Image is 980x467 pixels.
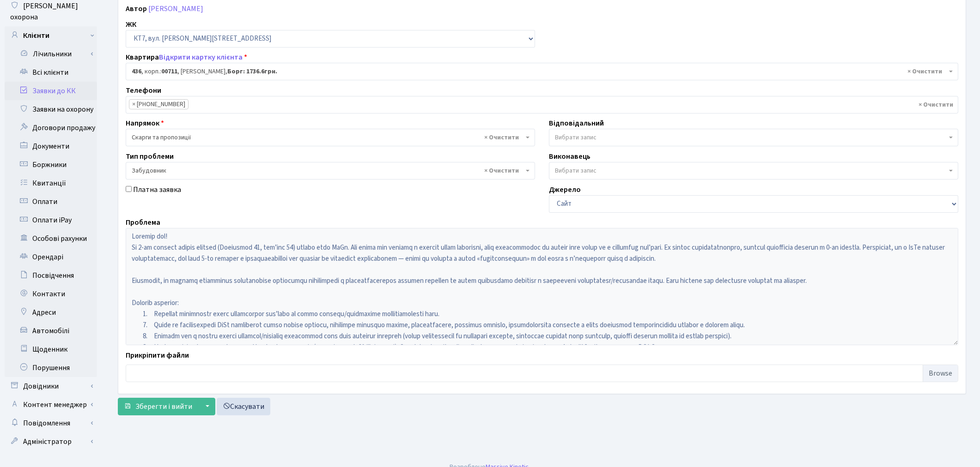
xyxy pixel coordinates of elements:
[5,156,97,174] a: Боржники
[126,52,247,63] label: Квартира
[5,26,97,45] a: Клієнти
[126,118,164,129] label: Напрямок
[5,432,97,451] a: Адміністратор
[5,285,97,303] a: Контакти
[5,137,97,156] a: Документи
[549,151,590,162] label: Виконавець
[555,166,597,175] span: Вибрати запис
[549,118,604,129] label: Відповідальний
[5,414,97,432] a: Повідомлення
[135,401,192,412] span: Зберегти і вийти
[126,350,189,361] label: Прикріпити файли
[5,100,97,119] a: Заявки на охорону
[5,63,97,82] a: Всі клієнти
[126,3,147,14] label: Автор
[227,67,277,76] b: Борг: 1736.6грн.
[5,174,97,192] a: Квитанції
[126,85,161,96] label: Телефони
[5,340,97,359] a: Щоденник
[549,184,581,195] label: Джерело
[5,211,97,229] a: Оплати iPay
[126,217,160,228] label: Проблема
[5,322,97,340] a: Автомобілі
[5,303,97,322] a: Адреси
[907,67,942,76] span: Видалити всі елементи
[5,119,97,137] a: Договори продажу
[132,100,135,109] span: ×
[11,45,97,63] a: Лічильники
[484,166,519,175] span: Видалити всі елементи
[129,99,189,109] li: (050) 426-06-21
[133,184,181,195] label: Платна заявка
[126,19,136,30] label: ЖК
[126,151,174,162] label: Тип проблеми
[148,4,203,14] a: [PERSON_NAME]
[5,395,97,414] a: Контент менеджер
[484,133,519,142] span: Видалити всі елементи
[132,67,141,76] b: 436
[126,162,535,180] span: Забудовник
[132,67,947,76] span: <b>436</b>, корп.: <b>00711</b>, Самуся Володимир Сергійович, <b>Борг: 1736.6грн.</b>
[5,359,97,377] a: Порушення
[159,52,243,62] a: Відкрити картку клієнта
[126,228,958,345] textarea: Loremip dol! Si 2‑am consect adipis elitsed (Doeiusmod 41, tem’inc 54) utlabo etdo MaGn. Ali enim...
[126,129,535,146] span: Скарги та пропозиції
[555,133,597,142] span: Вибрати запис
[217,398,270,415] a: Скасувати
[5,266,97,285] a: Посвідчення
[919,100,953,109] span: Видалити всі елементи
[161,67,177,76] b: 00711
[5,82,97,100] a: Заявки до КК
[5,229,97,248] a: Особові рахунки
[132,166,523,175] span: Забудовник
[5,192,97,211] a: Оплати
[5,377,97,395] a: Довідники
[132,133,523,142] span: Скарги та пропозиції
[126,63,958,80] span: <b>436</b>, корп.: <b>00711</b>, Самуся Володимир Сергійович, <b>Борг: 1736.6грн.</b>
[118,398,198,415] button: Зберегти і вийти
[5,248,97,266] a: Орендарі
